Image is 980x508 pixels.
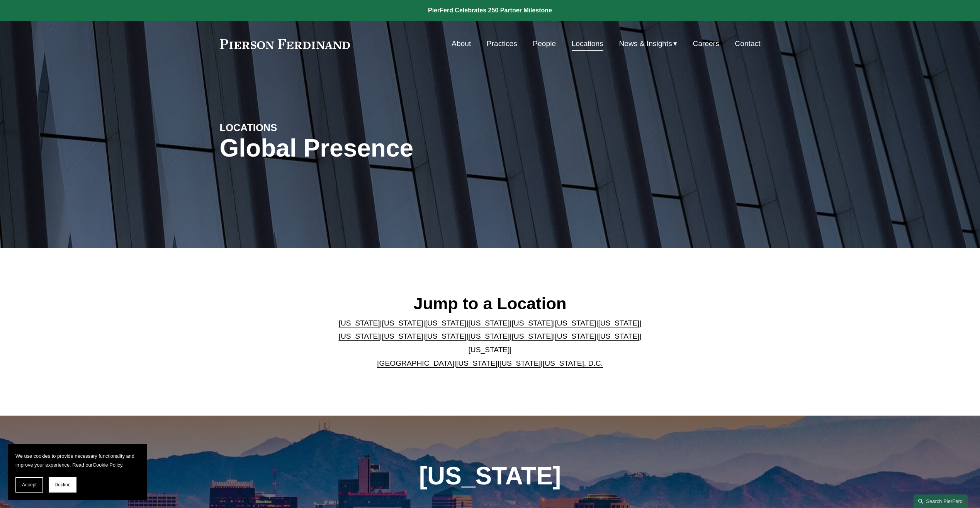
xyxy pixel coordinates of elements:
[487,36,517,51] a: Practices
[543,359,603,367] a: [US_STATE], D.C.
[332,317,648,370] p: | | | | | | | | | | | | | | | | | |
[49,477,76,493] button: Decline
[456,359,498,367] a: [US_STATE]
[572,36,603,51] a: Locations
[469,346,510,354] a: [US_STATE]
[914,494,968,508] a: Search this site
[735,36,760,51] a: Contact
[425,332,467,340] a: [US_STATE]
[220,134,580,162] h1: Global Presence
[8,444,147,500] section: Cookie banner
[377,359,454,367] a: [GEOGRAPHIC_DATA]
[469,332,510,340] a: [US_STATE]
[452,36,471,51] a: About
[555,332,596,340] a: [US_STATE]
[382,332,423,340] a: [US_STATE]
[382,319,423,327] a: [US_STATE]
[533,36,556,51] a: People
[54,482,71,488] span: Decline
[339,319,380,327] a: [US_STATE]
[220,121,355,134] h4: LOCATIONS
[339,332,380,340] a: [US_STATE]
[693,36,719,51] a: Careers
[425,319,467,327] a: [US_STATE]
[598,332,639,340] a: [US_STATE]
[15,452,139,469] p: We use cookies to provide necessary functionality and improve your experience. Read our .
[619,36,677,51] a: folder dropdown
[598,319,639,327] a: [US_STATE]
[377,462,603,490] h1: [US_STATE]
[499,359,541,367] a: [US_STATE]
[619,37,672,51] span: News & Insights
[22,482,37,488] span: Accept
[555,319,596,327] a: [US_STATE]
[15,477,43,493] button: Accept
[469,319,510,327] a: [US_STATE]
[511,332,553,340] a: [US_STATE]
[332,293,648,314] h2: Jump to a Location
[511,319,553,327] a: [US_STATE]
[93,462,122,468] a: Cookie Policy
